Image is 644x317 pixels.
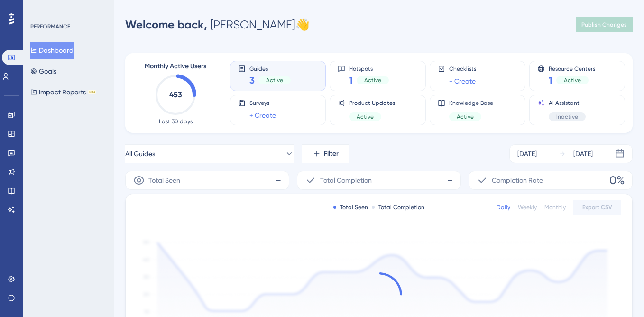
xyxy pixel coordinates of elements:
span: Filter [324,148,339,159]
button: Goals [30,63,56,80]
a: + Create [249,110,276,121]
span: Active [364,76,381,84]
span: Active [457,113,474,121]
span: 3 [249,74,255,87]
div: [DATE] [573,148,593,159]
div: Monthly [544,204,566,211]
span: Inactive [556,113,578,121]
div: [DATE] [517,148,537,159]
span: Checklists [449,65,476,73]
div: BETA [88,90,96,94]
text: 453 [169,90,182,99]
span: Completion Rate [492,175,543,186]
button: Impact ReportsBETA [30,84,96,101]
span: Resource Centers [549,65,595,72]
div: Weekly [518,204,537,211]
span: Total Completion [320,175,372,186]
span: Total Seen [148,175,180,186]
span: Surveys [249,99,276,107]
span: Knowledge Base [449,99,493,107]
span: Active [357,113,374,121]
button: Export CSV [573,200,621,215]
div: Total Completion [372,204,424,211]
span: Guides [249,65,291,72]
button: All Guides [125,144,294,163]
span: - [276,173,281,188]
span: - [447,173,453,188]
span: Active [266,76,283,84]
span: Active [564,76,581,84]
button: Publish Changes [576,17,633,32]
div: [PERSON_NAME] 👋 [125,17,310,32]
span: All Guides [125,148,155,159]
span: 0% [609,173,625,188]
span: Monthly Active Users [145,61,206,72]
div: Total Seen [333,204,368,211]
span: 1 [349,74,353,87]
span: Hotspots [349,65,389,72]
button: Filter [302,144,349,163]
span: Publish Changes [581,21,627,28]
button: Dashboard [30,42,74,59]
div: Daily [497,204,510,211]
span: Export CSV [582,204,612,211]
span: Last 30 days [159,118,193,125]
span: 1 [549,74,552,87]
span: AI Assistant [549,99,586,107]
a: + Create [449,75,476,87]
span: Welcome back, [125,18,207,31]
span: Product Updates [349,99,395,107]
div: PERFORMANCE [30,23,70,30]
